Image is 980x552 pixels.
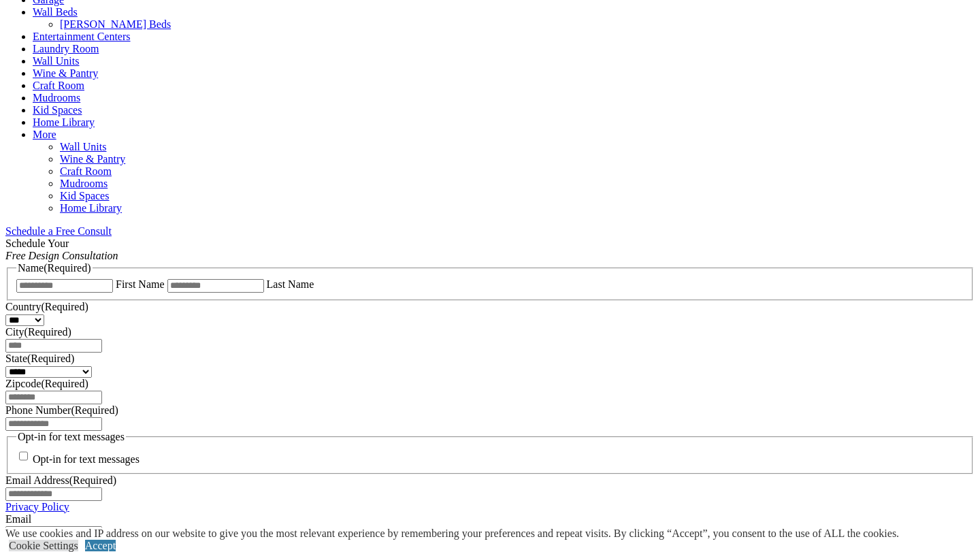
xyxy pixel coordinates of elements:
span: (Required) [41,378,88,389]
label: Zipcode [5,378,88,389]
a: Kid Spaces [60,190,109,201]
a: [PERSON_NAME] Beds [60,18,171,30]
span: (Required) [69,474,116,486]
label: Email [5,513,31,525]
a: Laundry Room [33,43,99,54]
a: Kid Spaces [33,104,82,116]
legend: Name [16,262,93,274]
a: Wine & Pantry [33,67,98,79]
a: Craft Room [60,165,112,177]
label: Phone Number [5,404,118,416]
a: Cookie Settings [9,540,78,551]
label: City [5,326,71,338]
a: Craft Room [33,80,84,91]
label: Country [5,301,88,312]
span: (Required) [44,262,91,274]
a: Wall Units [60,141,106,152]
a: Mudrooms [60,178,108,189]
label: Last Name [267,278,314,290]
label: First Name [116,278,165,290]
a: Wall Beds [33,6,78,18]
span: (Required) [41,301,88,312]
label: Email Address [5,474,116,486]
label: State [5,353,74,364]
a: Wine & Pantry [60,153,125,165]
a: Home Library [33,116,95,128]
a: More menu text will display only on big screen [33,129,56,140]
a: Entertainment Centers [33,31,131,42]
div: We use cookies and IP address on our website to give you the most relevant experience by remember... [5,527,899,540]
span: (Required) [24,326,71,338]
span: (Required) [71,404,118,416]
a: Accept [85,540,116,551]
a: Schedule a Free Consult (opens a dropdown menu) [5,225,112,237]
a: Privacy Policy [5,501,69,513]
span: Schedule Your [5,238,118,261]
a: Wall Units [33,55,79,67]
legend: Opt-in for text messages [16,431,126,443]
em: Free Design Consultation [5,250,118,261]
a: Mudrooms [33,92,80,103]
label: Opt-in for text messages [33,454,140,466]
a: Home Library [60,202,122,214]
span: (Required) [27,353,74,364]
